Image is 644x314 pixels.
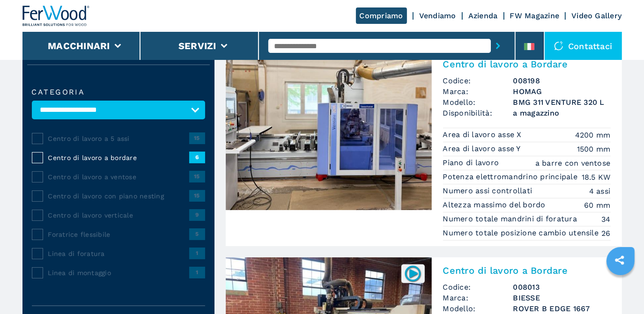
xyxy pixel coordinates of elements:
[604,272,637,307] iframe: Chat
[189,132,205,144] span: 15
[513,282,611,292] h3: 008013
[513,292,611,303] h3: BIESSE
[48,172,189,182] span: Centro di lavoro a ventose
[226,51,622,246] a: Centro di lavoro a Bordare HOMAG BMG 311 VENTURE 320 LCentro di lavoro a BordareCodice:008198Marc...
[510,11,560,20] a: FW Magazine
[513,86,611,97] h3: HOMAG
[443,292,513,303] span: Marca:
[48,134,189,143] span: Centro di lavoro a 5 assi
[443,130,525,140] p: Area di lavoro asse X
[584,200,610,211] em: 60 mm
[443,86,513,97] span: Marca:
[443,172,580,182] p: Potenza elettromandrino principale
[513,75,611,86] h3: 008198
[189,248,205,259] span: 1
[571,11,622,20] a: Video Gallery
[443,282,513,292] span: Codice:
[48,268,189,277] span: Linea di montaggio
[48,230,189,239] span: Foratrice flessibile
[404,264,422,283] img: 008013
[513,108,611,118] span: a magazzino
[554,41,563,51] img: Contattaci
[608,248,631,272] a: sharethis
[443,200,548,210] p: Altezza massimo del bordo
[601,214,611,225] em: 34
[545,32,622,60] div: Contattaci
[575,130,611,140] em: 4200 mm
[468,11,498,20] a: Azienda
[189,228,205,240] span: 5
[48,40,110,51] button: Macchinari
[443,108,513,118] span: Disponibilità:
[601,228,611,239] em: 26
[589,186,611,197] em: 4 assi
[189,267,205,278] span: 1
[48,249,189,258] span: Linea di foratura
[443,214,580,224] p: Numero totale mandrini di foratura
[582,172,611,183] em: 18.5 KW
[443,144,524,154] p: Area di lavoro asse Y
[226,51,432,210] img: Centro di lavoro a Bordare HOMAG BMG 311 VENTURE 320 L
[443,303,513,314] span: Modello:
[419,11,456,20] a: Vendiamo
[513,97,611,108] h3: BMG 311 VENTURE 320 L
[443,75,513,86] span: Codice:
[443,228,601,238] p: Numero totale posizione cambio utensile
[356,7,407,24] a: Compriamo
[443,186,535,196] p: Numero assi controllati
[513,303,611,314] h3: ROVER B EDGE 1667
[48,191,189,201] span: Centro di lavoro con piano nesting
[32,88,205,96] label: Categoria
[48,211,189,220] span: Centro di lavoro verticale
[491,35,505,57] button: submit-button
[189,171,205,182] span: 15
[178,40,216,51] button: Servizi
[189,190,205,201] span: 15
[535,158,611,168] em: a barre con ventose
[577,144,611,154] em: 1500 mm
[189,152,205,163] span: 6
[443,265,611,276] h2: Centro di lavoro a Bordare
[443,158,502,168] p: Piano di lavoro
[189,209,205,220] span: 9
[443,97,513,108] span: Modello:
[48,153,189,162] span: Centro di lavoro a bordare
[22,6,90,26] img: Ferwood
[443,58,611,70] h2: Centro di lavoro a Bordare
